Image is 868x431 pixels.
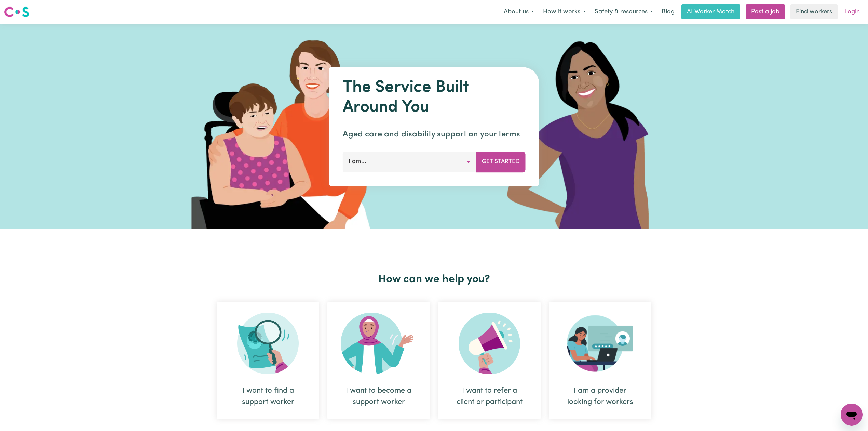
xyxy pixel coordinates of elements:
[841,404,863,426] iframe: Button to launch messaging window
[790,4,838,19] a: Find workers
[539,5,590,19] button: How it works
[344,385,413,408] div: I want to become a support worker
[746,4,785,19] a: Post a job
[343,152,476,172] button: I am...
[459,313,520,374] img: Refer
[567,313,633,374] img: Provider
[327,302,430,419] div: I want to become a support worker
[217,302,319,419] div: I want to find a support worker
[438,302,541,419] div: I want to refer a client or participant
[4,6,29,18] img: Careseekers logo
[341,313,417,374] img: Become Worker
[4,4,29,20] a: Careseekers logo
[213,273,655,286] h2: How can we help you?
[343,78,526,117] h1: The Service Built Around You
[476,152,526,172] button: Get Started
[840,4,864,19] a: Login
[343,128,526,141] p: Aged care and disability support on your terms
[565,385,635,408] div: I am a provider looking for workers
[590,5,657,19] button: Safety & resources
[233,385,303,408] div: I want to find a support worker
[657,4,679,19] a: Blog
[237,313,299,374] img: Search
[455,385,524,408] div: I want to refer a client or participant
[549,302,651,419] div: I am a provider looking for workers
[499,5,539,19] button: About us
[681,4,740,19] a: AI Worker Match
